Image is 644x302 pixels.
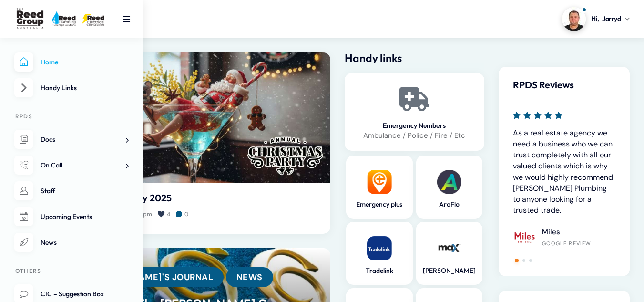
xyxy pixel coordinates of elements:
span: Jarryd [602,14,621,24]
img: RPDS Portal [14,8,110,30]
a: Profile picture of Jarryd ShelleyHi,Jarryd [562,7,630,31]
div: Google Review [542,240,591,247]
a: Upcoming Events [14,207,129,227]
a: Handy Links [14,78,129,98]
img: Profile picture of Jarryd Shelley [562,7,586,31]
span: Go to slide 2 [522,259,525,262]
span: News [41,238,57,247]
span: Upcoming Events [41,212,92,221]
p: As a real estate agency we need a business who we can trust completely with all our valued client... [513,127,615,216]
a: On Call [14,156,129,175]
span: Go to slide 1 [515,259,519,262]
span: Go to slide 3 [529,259,532,262]
img: Miles [513,226,536,249]
a: Docs [14,130,129,149]
a: [PERSON_NAME]'s Journal [76,267,224,287]
a: Home [14,52,129,72]
span: Hi, [591,14,599,24]
span: Docs [41,135,55,144]
a: Tradelink [351,266,408,275]
a: Staff [14,181,129,201]
h4: Miles [542,228,591,237]
a: Emergency Numbers [351,122,478,130]
span: RPDS Reviews [513,79,574,91]
p: Ambulance / Police / Fire / Etc [351,130,478,141]
span: CIC – Suggestion Box [41,290,104,298]
span: 4 [167,210,170,218]
a: 0 [176,210,194,219]
a: Emergency Numbers [402,87,426,111]
a: 4 [158,210,176,219]
a: [PERSON_NAME] [421,266,478,275]
span: Handy Links [41,83,77,92]
span: On Call [41,161,62,169]
a: News [226,267,273,287]
span: Home [41,58,58,66]
a: AroFlo [421,200,478,209]
span: 0 [184,210,188,218]
a: News [14,233,129,252]
img: Chao Ping Huang [615,194,638,217]
h2: Handy links [345,52,484,63]
a: Emergency plus [351,200,408,209]
span: Staff [41,187,55,195]
a: Christmas Party 2025 [76,192,316,204]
